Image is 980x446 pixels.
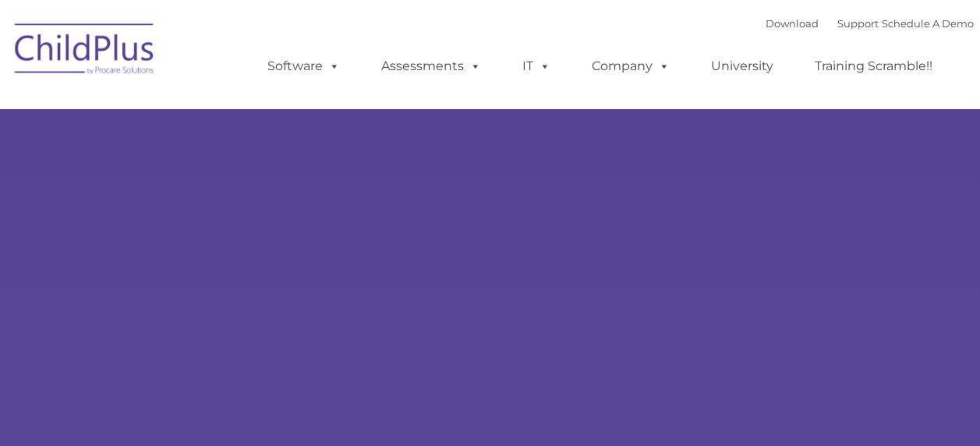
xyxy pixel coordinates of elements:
a: University [695,51,789,82]
a: Schedule A Demo [882,17,974,30]
a: Download [766,17,819,30]
a: IT [507,51,566,82]
a: Support [837,17,879,30]
a: Assessments [366,51,497,82]
a: Training Scramble!! [799,51,948,82]
a: Company [576,51,685,82]
font: | [766,17,974,30]
img: ChildPlus by Procare Solutions [7,12,163,90]
a: Software [252,51,356,82]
